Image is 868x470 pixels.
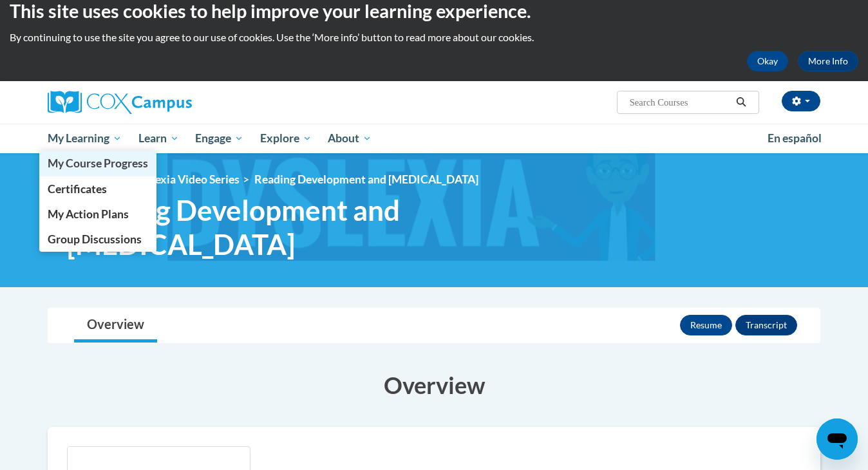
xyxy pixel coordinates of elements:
[187,124,252,153] a: Engage
[39,176,156,202] a: Certificates
[28,124,840,153] div: Main menu
[816,418,858,460] iframe: Button to launch messaging window
[328,131,372,146] span: About
[48,232,142,246] span: Group Discussions
[39,151,156,176] a: My Course Progress
[48,131,122,146] span: My Learning
[798,51,858,71] a: More Info
[39,202,156,227] a: My Action Plans
[782,91,820,111] button: Account Settings
[768,131,822,145] span: En español
[252,124,320,153] a: Explore
[130,124,187,153] a: Learn
[48,182,107,196] span: Certificates
[195,131,243,146] span: Engage
[10,30,858,44] p: By continuing to use the site you agree to our use of cookies. Use the ‘More info’ button to read...
[74,308,157,343] a: Overview
[93,173,240,186] a: GaDOE Dyslexia Video Series
[747,51,788,71] button: Okay
[731,95,751,110] button: Search
[735,315,797,335] button: Transcript
[628,95,731,110] input: Search Courses
[67,193,511,261] span: Reading Development and [MEDICAL_DATA]
[39,124,130,153] a: My Learning
[48,91,292,114] a: Cox Campus
[320,124,381,153] a: About
[48,156,148,170] span: My Course Progress
[39,227,156,252] a: Group Discussions
[254,173,478,186] span: Reading Development and [MEDICAL_DATA]
[759,125,830,152] a: En español
[48,369,820,401] h3: Overview
[48,207,129,221] span: My Action Plans
[48,91,192,114] img: Cox Campus
[680,315,732,335] button: Resume
[138,131,179,146] span: Learn
[260,131,312,146] span: Explore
